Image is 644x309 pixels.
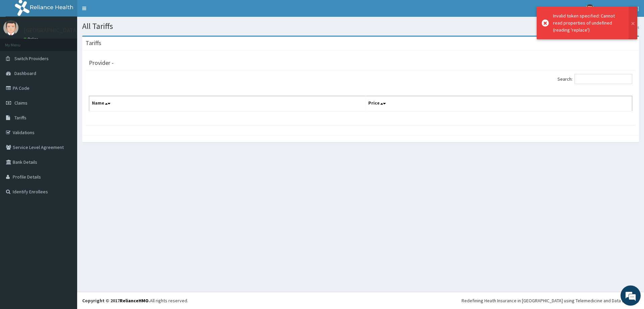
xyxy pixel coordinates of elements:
[14,100,28,106] span: Claims
[553,12,622,34] div: Invalid token specified: Cannot read properties of undefined (reading 'replace')
[462,297,639,304] div: Redefining Heath Insurance in [GEOGRAPHIC_DATA] using Telemedicine and Data Science!
[3,20,18,35] img: User Image
[14,115,26,121] span: Tariffs
[77,292,644,309] footer: All rights reserved.
[23,27,79,33] p: [GEOGRAPHIC_DATA]
[82,298,150,304] strong: Copyright © 2017 .
[366,96,632,112] th: Price
[82,22,639,31] h1: All Tariffs
[23,37,40,41] a: Online
[586,4,594,13] img: User Image
[120,298,149,304] a: RelianceHMO
[89,96,366,112] th: Name
[14,70,36,76] span: Dashboard
[575,74,632,84] input: Search:
[89,60,114,66] h3: Provider -
[557,74,632,84] label: Search:
[14,55,49,62] span: Switch Providers
[598,5,639,11] span: [GEOGRAPHIC_DATA]
[86,40,101,46] h3: Tariffs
